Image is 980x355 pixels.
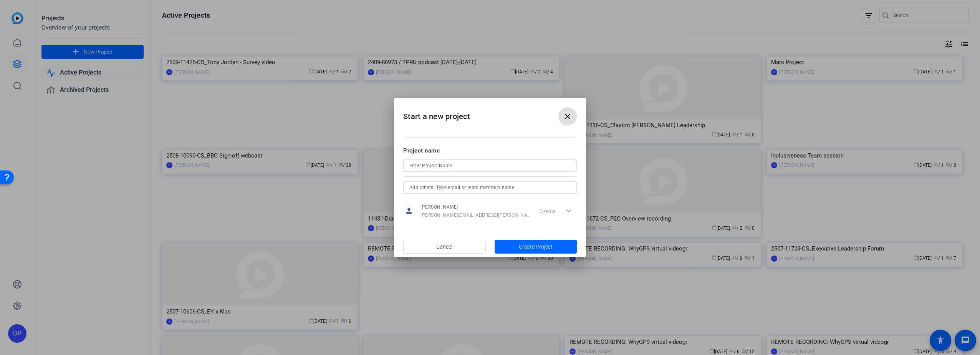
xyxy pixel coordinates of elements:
[403,205,415,217] mat-icon: person
[519,243,553,251] span: Create Project
[403,240,486,254] button: Cancel
[409,183,571,192] input: Add others: Type email or team members name
[394,98,586,129] h2: Start a new project
[403,146,577,155] div: Project name
[436,239,452,254] span: Cancel
[495,240,577,254] button: Create Project
[409,161,571,170] input: Enter Project Name
[563,112,572,121] mat-icon: close
[420,204,531,210] span: [PERSON_NAME]
[420,212,531,218] span: [PERSON_NAME][EMAIL_ADDRESS][PERSON_NAME][DOMAIN_NAME]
